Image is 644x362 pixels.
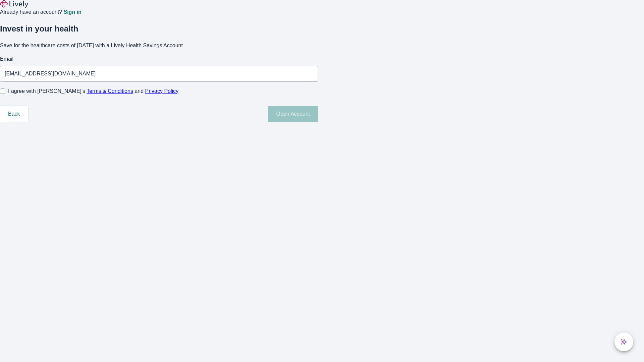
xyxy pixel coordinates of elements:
svg: Lively AI Assistant [621,339,627,345]
button: chat [614,333,633,351]
a: Terms & Conditions [87,88,133,94]
a: Sign in [63,9,81,15]
span: I agree with [PERSON_NAME]’s and [8,87,178,95]
a: Privacy Policy [145,88,179,94]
